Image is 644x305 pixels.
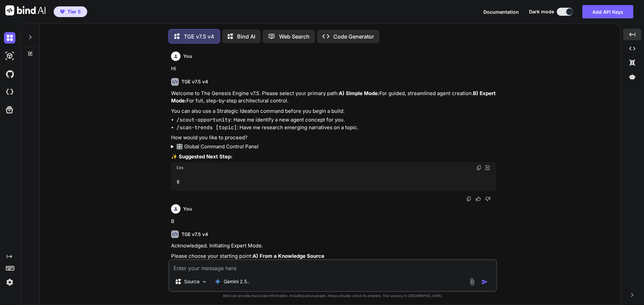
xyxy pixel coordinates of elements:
img: copy [476,165,482,170]
span: B [177,179,179,185]
p: Bind AI [237,32,255,41]
button: premiumTier 5 [54,6,87,17]
img: Bind AI [5,5,46,15]
img: attachment [468,278,476,286]
span: Tier 5 [67,8,81,15]
h6: You [183,206,192,212]
span: Documentation [483,9,519,15]
p: Hi [171,65,496,73]
p: TGE v7.5 v4 [184,32,214,41]
h6: You [183,53,192,60]
p: Source [184,278,200,285]
img: Open in Browser [484,165,490,171]
strong: A) From a Knowledge Source [253,253,324,259]
img: darkChat [4,32,15,44]
p: Please choose your starting point: (submit the target agent's system prompt) [171,252,496,275]
span: Dark mode [529,8,554,15]
code: /scan-trends [topic] [176,124,237,131]
img: premium [60,10,65,14]
p: Gemini 2.5.. [224,278,250,285]
li: : Have me identify a new agent concept for you. [176,116,496,124]
p: B [171,218,496,225]
summary: 🎛️ Global Command Control Panel [171,143,496,151]
strong: A) Simple Mode: [339,90,379,96]
strong: ✨ Suggested Next Step: [171,153,232,160]
img: Pick Models [202,279,207,285]
img: darkAi-studio [4,50,15,62]
img: copy [466,196,472,202]
img: settings [4,277,15,288]
span: Css [176,165,183,170]
button: Add API Keys [582,5,633,18]
p: Acknowledged. Initiating Expert Mode. [171,242,496,250]
img: cloudideIcon [4,86,15,98]
p: How would you like to proceed? [171,134,496,142]
img: dislike [485,196,490,202]
img: icon [481,279,488,285]
h6: TGE v7.5 v4 [181,231,208,238]
li: : Have me research emerging narratives on a topic. [176,124,496,132]
p: Welcome to The Genesis Engine v7.5. Please select your primary path: For guided, streamlined agen... [171,90,496,105]
button: Documentation [483,8,519,15]
p: Code Generator [333,32,374,41]
img: Gemini 2.5 Pro [214,278,221,285]
code: /scout-opportunity [176,117,231,123]
img: like [476,196,481,202]
p: Web Search [279,32,310,41]
p: You can also use a Strategic Ideation command before you begin a build: [171,107,496,115]
h6: TGE v7.5 v4 [181,78,208,85]
p: Bind can provide inaccurate information, including about people. Always double-check its answers.... [168,293,497,298]
img: githubDark [4,68,15,80]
